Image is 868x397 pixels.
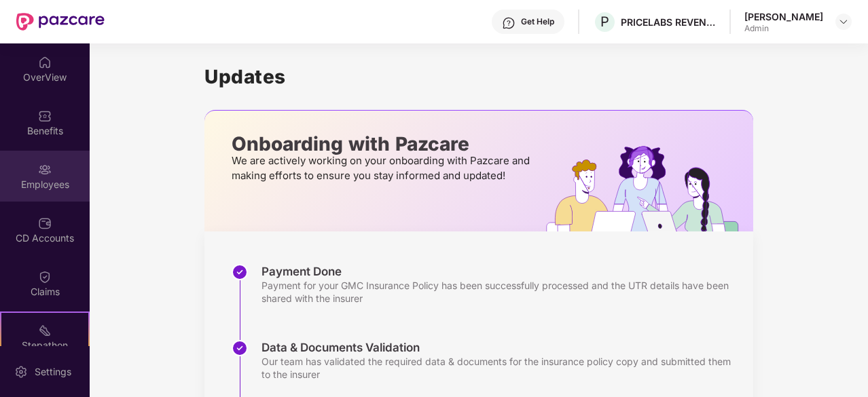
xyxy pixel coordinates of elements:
[38,324,52,337] img: svg+xml;base64,PHN2ZyB4bWxucz0iaHR0cDovL3d3dy53My5vcmcvMjAwMC9zdmciIHdpZHRoPSIyMSIgaGVpZ2h0PSIyMC...
[38,56,52,69] img: svg+xml;base64,PHN2ZyBpZD0iSG9tZSIgeG1sbnM9Imh0dHA6Ly93d3cudzMub3JnLzIwMDAvc3ZnIiB3aWR0aD0iMjAiIG...
[232,138,534,150] p: Onboarding with Pazcare
[261,340,740,355] div: Data & Documents Validation
[521,16,554,27] div: Get Help
[16,13,105,31] img: New Pazcare Logo
[621,16,716,29] div: PRICELABS REVENUE SOLUTIONS PRIVATE LIMITED
[600,14,609,30] span: P
[31,365,75,379] div: Settings
[38,270,52,284] img: svg+xml;base64,PHN2ZyBpZD0iQ2xhaW0iIHhtbG5zPSJodHRwOi8vd3d3LnczLm9yZy8yMDAwL3N2ZyIgd2lkdGg9IjIwIi...
[744,23,823,34] div: Admin
[232,264,248,280] img: svg+xml;base64,PHN2ZyBpZD0iU3RlcC1Eb25lLTMyeDMyIiB4bWxucz0iaHR0cDovL3d3dy53My5vcmcvMjAwMC9zdmciIH...
[232,340,248,356] img: svg+xml;base64,PHN2ZyBpZD0iU3RlcC1Eb25lLTMyeDMyIiB4bWxucz0iaHR0cDovL3d3dy53My5vcmcvMjAwMC9zdmciIH...
[261,279,740,305] div: Payment for your GMC Insurance Policy has been successfully processed and the UTR details have be...
[261,264,740,279] div: Payment Done
[38,109,52,123] img: svg+xml;base64,PHN2ZyBpZD0iQmVuZWZpdHMiIHhtbG5zPSJodHRwOi8vd3d3LnczLm9yZy8yMDAwL3N2ZyIgd2lkdGg9Ij...
[204,65,753,88] h1: Updates
[1,339,88,352] div: Stepathon
[232,153,534,183] p: We are actively working on your onboarding with Pazcare and making efforts to ensure you stay inf...
[546,146,753,231] img: hrOnboarding
[838,16,849,27] img: svg+xml;base64,PHN2ZyBpZD0iRHJvcGRvd24tMzJ4MzIiIHhtbG5zPSJodHRwOi8vd3d3LnczLm9yZy8yMDAwL3N2ZyIgd2...
[502,16,516,30] img: svg+xml;base64,PHN2ZyBpZD0iSGVscC0zMngzMiIgeG1sbnM9Imh0dHA6Ly93d3cudzMub3JnLzIwMDAvc3ZnIiB3aWR0aD...
[38,163,52,176] img: svg+xml;base64,PHN2ZyBpZD0iRW1wbG95ZWVzIiB4bWxucz0iaHR0cDovL3d3dy53My5vcmcvMjAwMC9zdmciIHdpZHRoPS...
[744,10,823,23] div: [PERSON_NAME]
[38,216,52,230] img: svg+xml;base64,PHN2ZyBpZD0iQ0RfQWNjb3VudHMiIGRhdGEtbmFtZT0iQ0QgQWNjb3VudHMiIHhtbG5zPSJodHRwOi8vd3...
[14,365,28,379] img: svg+xml;base64,PHN2ZyBpZD0iU2V0dGluZy0yMHgyMCIgeG1sbnM9Imh0dHA6Ly93d3cudzMub3JnLzIwMDAvc3ZnIiB3aW...
[261,355,740,381] div: Our team has validated the required data & documents for the insurance policy copy and submitted ...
